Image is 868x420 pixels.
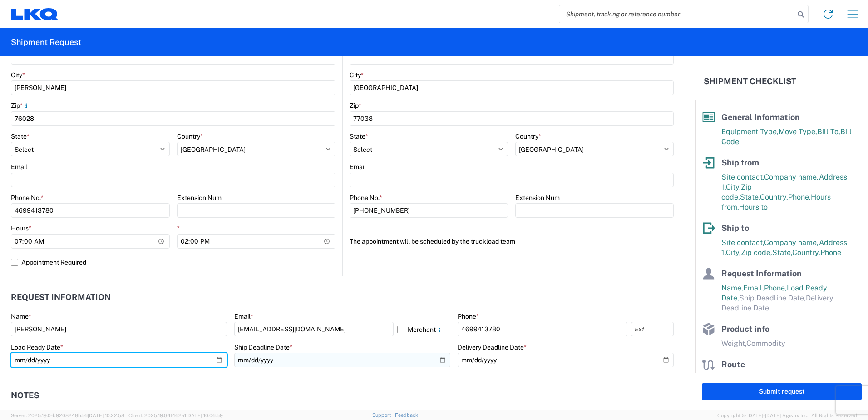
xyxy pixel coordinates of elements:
[395,412,418,418] a: Feedback
[11,255,335,270] label: Appointment Required
[458,343,527,351] label: Delivery Deadline Date
[11,391,39,400] h2: Notes
[234,343,292,351] label: Ship Deadline Date
[702,383,862,400] button: Submit request
[88,413,124,418] span: [DATE] 10:22:58
[128,413,223,418] span: Client: 2025.19.0-1f462a1
[721,284,743,292] span: Name,
[739,294,806,302] span: Ship Deadline Date,
[743,284,764,292] span: Email,
[721,127,779,136] span: Equipment Type,
[350,194,382,202] label: Phone No.
[764,173,819,181] span: Company name,
[186,413,223,418] span: [DATE] 10:06:59
[772,248,792,257] span: State,
[788,193,811,201] span: Phone,
[721,238,764,247] span: Site contact,
[779,127,817,136] span: Move Type,
[234,312,253,320] label: Email
[350,71,364,79] label: City
[350,163,366,171] label: Email
[741,248,772,257] span: Zip code,
[726,183,741,191] span: City,
[350,234,515,249] label: The appointment will be scheduled by the truckload team
[515,194,560,202] label: Extension Num
[739,203,768,211] span: Hours to
[11,312,31,320] label: Name
[458,312,479,320] label: Phone
[746,339,785,348] span: Commodity
[11,163,27,171] label: Email
[11,194,44,202] label: Phone No.
[11,101,30,110] label: Zip
[177,132,203,140] label: Country
[350,132,368,140] label: State
[11,224,31,232] label: Hours
[631,322,674,336] input: Ext
[721,360,745,369] span: Route
[721,158,759,167] span: Ship from
[559,5,794,23] input: Shipment, tracking or reference number
[820,248,841,257] span: Phone
[11,37,81,48] h2: Shipment Request
[726,248,741,257] span: City,
[717,411,857,420] span: Copyright © [DATE]-[DATE] Agistix Inc., All Rights Reserved
[704,76,796,87] h2: Shipment Checklist
[372,412,395,418] a: Support
[721,223,749,233] span: Ship to
[764,284,787,292] span: Phone,
[740,193,760,201] span: State,
[11,71,25,79] label: City
[397,322,450,336] label: Merchant
[721,339,746,348] span: Weight,
[11,293,111,302] h2: Request Information
[515,132,541,140] label: Country
[721,324,769,334] span: Product info
[11,132,30,140] label: State
[764,238,819,247] span: Company name,
[721,112,800,122] span: General Information
[11,413,124,418] span: Server: 2025.19.0-b9208248b56
[177,194,222,202] label: Extension Num
[350,101,361,110] label: Zip
[817,127,840,136] span: Bill To,
[760,193,788,201] span: Country,
[11,343,63,351] label: Load Ready Date
[721,269,802,278] span: Request Information
[721,173,764,181] span: Site contact,
[792,248,820,257] span: Country,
